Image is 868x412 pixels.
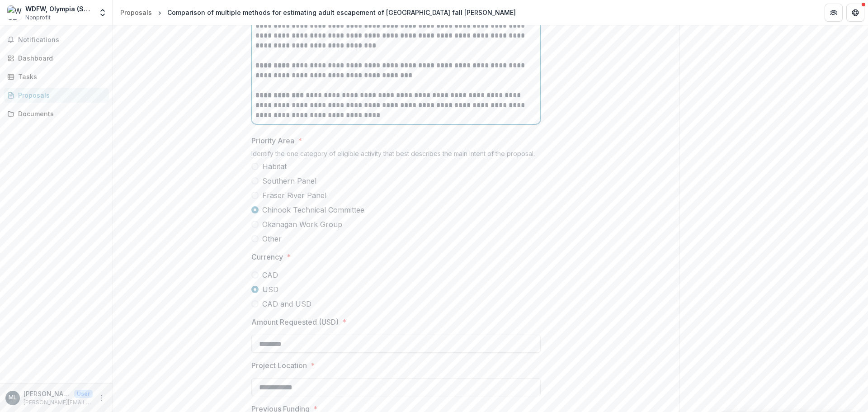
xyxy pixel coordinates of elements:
[262,161,287,172] span: Habitat
[262,233,282,244] span: Other
[262,175,316,186] span: Southern Panel
[846,4,864,22] button: Get Help
[825,4,843,22] button: Partners
[251,135,294,146] p: Priority Area
[9,395,17,401] div: Marisa Litz
[18,72,102,81] div: Tasks
[18,36,105,44] span: Notifications
[262,284,278,295] span: USD
[251,150,541,161] div: Identify the one category of eligible activity that best describes the main intent of the proposal.
[120,8,152,17] div: Proposals
[262,270,278,280] span: CAD
[262,219,342,230] span: Okanagan Work Group
[262,190,326,201] span: Fraser River Panel
[96,393,107,403] button: More
[74,390,93,398] p: User
[18,109,102,118] div: Documents
[4,88,109,103] a: Proposals
[117,6,156,19] a: Proposals
[7,5,22,20] img: WDFW, Olympia (Science Division)
[262,204,364,215] span: Chinook Technical Committee
[167,8,516,17] div: Comparison of multiple methods for estimating adult escapement of [GEOGRAPHIC_DATA] fall [PERSON_...
[4,33,109,47] button: Notifications
[24,389,71,398] p: [PERSON_NAME]
[117,6,519,19] nav: breadcrumb
[24,398,93,407] p: [PERSON_NAME][EMAIL_ADDRESS][PERSON_NAME][DOMAIN_NAME]
[96,4,109,22] button: Open entity switcher
[262,298,311,309] span: CAD and USD
[25,4,93,14] div: WDFW, Olympia (Science Division)
[4,51,109,66] a: Dashboard
[251,317,339,327] p: Amount Requested (USD)
[18,53,102,63] div: Dashboard
[25,14,51,22] span: Nonprofit
[18,90,102,100] div: Proposals
[4,106,109,121] a: Documents
[4,69,109,84] a: Tasks
[251,251,283,262] p: Currency
[251,360,307,371] p: Project Location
